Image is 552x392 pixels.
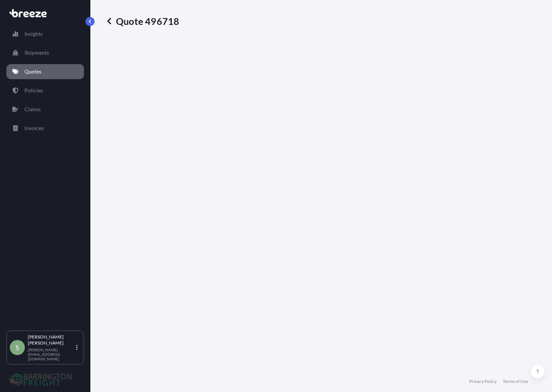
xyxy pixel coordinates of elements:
[15,344,19,351] span: S
[24,106,41,113] p: Claims
[503,378,528,384] a: Terms of Use
[105,15,179,27] p: Quote 496718
[24,124,44,132] p: Invoices
[469,378,497,384] a: Privacy Policy
[24,49,49,57] p: Shipments
[28,334,75,346] p: [PERSON_NAME] [PERSON_NAME]
[6,64,84,79] a: Quotes
[6,83,84,98] a: Policies
[6,121,84,136] a: Invoices
[24,87,43,94] p: Policies
[24,68,41,75] p: Quotes
[24,30,43,38] p: Insights
[9,374,72,386] img: organization-logo
[6,26,84,41] a: Insights
[28,348,75,361] p: [PERSON_NAME][EMAIL_ADDRESS][DOMAIN_NAME]
[6,45,84,60] a: Shipments
[6,102,84,117] a: Claims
